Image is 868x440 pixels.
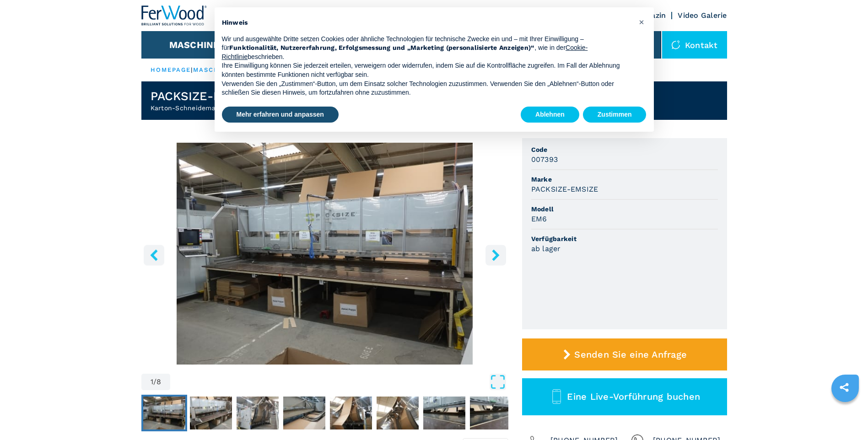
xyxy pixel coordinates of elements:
[222,35,632,62] p: Wir und ausgewählte Dritte setzen Cookies oder ähnliche Technologien für technische Zwecke ein un...
[229,44,535,51] strong: Funktionalität, Nutzererfahrung, Erfolgsmessung und „Marketing (personalisierte Anzeigen)“
[330,397,372,429] img: 8cefff45afa48f43fad753eafa605925
[375,395,421,431] button: Go to Slide 6
[421,395,467,431] button: Go to Slide 7
[141,395,187,431] button: Go to Slide 1
[639,16,644,27] span: ×
[191,66,193,73] span: |
[144,245,164,265] button: left-button
[141,395,508,431] nav: Thumbnail Navigation
[531,234,718,243] span: Verfügbarkeit
[583,107,647,123] button: Zustimmen
[485,245,506,265] button: right-button
[173,374,506,390] button: Open Fullscreen
[281,395,327,431] button: Go to Slide 4
[635,15,649,29] button: Schließen Sie diesen Hinweis
[153,378,156,386] span: /
[222,18,632,27] h2: Hinweis
[567,391,700,402] span: Eine Live-Vorführung buchen
[151,66,191,73] a: HOMEPAGE
[143,397,185,429] img: 5c6d88098d0d7f8a34cf6a51d1d68b25
[156,378,161,386] span: 8
[222,61,632,79] p: Ihre Einwilligung können Sie jederzeit erteilen, verweigern oder widerrufen, indem Sie auf die Ko...
[151,89,298,103] h1: PACKSIZE-EMSIZE - EM6
[222,80,632,97] p: Verwenden Sie den „Zustimmen“-Button, um dem Einsatz solcher Technologien zuzustimmen. Verwenden ...
[235,395,280,431] button: Go to Slide 3
[190,397,232,429] img: e31552eb22c8d9ed4647e00c5d05c310
[531,175,718,184] span: Marke
[531,243,561,254] h3: ab lager
[531,184,598,194] h3: PACKSIZE-EMSIZE
[141,143,508,365] div: Go to Slide 1
[574,349,687,360] span: Senden Sie eine Anfrage
[531,214,547,224] h3: EM6
[522,338,727,370] button: Senden Sie eine Anfrage
[423,397,465,429] img: 630e91181ce4b1a054a629a5ea9e0af1
[169,39,226,50] button: Maschinen
[521,107,579,123] button: Ablehnen
[283,397,325,429] img: 9499e27ebd744978a084ec882ee4d12d
[141,5,207,26] img: Ferwood
[377,397,419,429] img: 6dc07eeaa5c88dd97382c8623f4a319a
[328,395,374,431] button: Go to Slide 5
[188,395,234,431] button: Go to Slide 2
[662,31,727,59] div: Kontakt
[833,376,856,399] a: sharethis
[531,154,558,165] h3: 007393
[222,44,588,60] a: Cookie-Richtlinie
[470,397,512,429] img: c636fb84b8a4c39377a56f0e28f6b828
[671,40,680,49] img: Kontakt
[531,204,718,214] span: Modell
[222,107,339,123] button: Mehr erfahren und anpassen
[468,395,514,431] button: Go to Slide 8
[237,397,279,429] img: 73f516a45a6d79d047cc00ff51e902d6
[531,145,718,154] span: Code
[151,378,153,386] span: 1
[193,66,238,73] a: maschinen
[141,143,508,365] img: Karton-Schneidemaschine PACKSIZE-EMSIZE EM6
[522,378,727,415] button: Eine Live-Vorführung buchen
[678,11,727,20] a: Video Galerie
[151,103,298,113] h2: Karton-Schneidemaschine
